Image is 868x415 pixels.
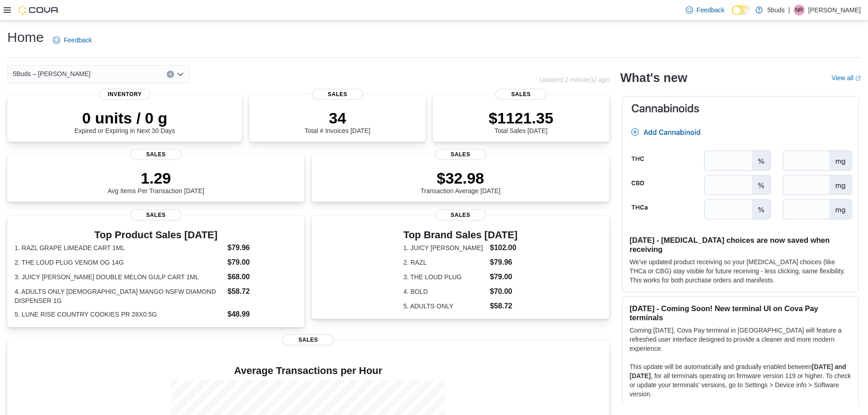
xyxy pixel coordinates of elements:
[732,5,751,15] input: Dark Mode
[15,310,224,319] dt: 5. LUNE RISE COUNTRY COOKIES PR 28X0.5G
[495,89,546,100] span: Sales
[488,109,553,134] div: Total Sales [DATE]
[421,169,501,187] p: $32.98
[403,258,486,267] dt: 2. RAZL
[74,109,175,127] p: 0 units / 0 g
[682,1,728,19] a: Feedback
[15,230,297,241] h3: Top Product Sales [DATE]
[227,272,297,282] dd: $68.00
[403,230,518,241] h3: Top Brand Sales [DATE]
[403,243,486,252] dt: 1. JUICY [PERSON_NAME]
[620,71,687,85] h2: What's new
[64,36,92,45] span: Feedback
[488,109,553,127] p: $1121.35
[490,242,518,253] dd: $102.00
[15,272,224,282] dt: 3. JUICY [PERSON_NAME] DOUBLE MELON GULP CART 1ML
[435,149,486,160] span: Sales
[630,326,851,353] p: Coming [DATE], Cova Pay terminal in [GEOGRAPHIC_DATA] will feature a refreshed user interface des...
[74,109,175,134] div: Expired or Expiring in Next 30 Days
[630,304,851,322] h3: [DATE] - Coming Soon! New terminal UI on Cova Pay terminals
[732,15,732,15] span: Dark Mode
[49,31,95,49] a: Feedback
[7,28,44,46] h1: Home
[108,169,204,187] p: 1.29
[282,334,334,345] span: Sales
[167,71,174,78] button: Clear input
[403,302,486,311] dt: 5. ADULTS ONLY
[18,5,59,15] img: Cova
[15,365,602,376] h4: Average Transactions per Hour
[130,210,181,220] span: Sales
[630,257,851,285] p: We've updated product receiving so your [MEDICAL_DATA] choices (like THCa or CBG) stay visible fo...
[788,5,790,15] p: |
[15,258,224,267] dt: 2. THE LOUD PLUG VENOM OG 14G
[305,109,370,134] div: Total # Invoices [DATE]
[795,5,803,15] span: NR
[490,272,518,282] dd: $79.00
[177,71,184,78] button: Open list of options
[490,257,518,268] dd: $79.96
[490,286,518,297] dd: $70.00
[15,243,224,252] dt: 1. RAZL GRAPE LIMEADE CART 1ML
[227,257,297,268] dd: $79.00
[808,5,861,15] p: [PERSON_NAME]
[630,363,846,379] strong: [DATE] and [DATE]
[630,362,851,399] p: This update will be automatically and gradually enabled between , for all terminals operating on ...
[697,5,724,15] span: Feedback
[630,236,851,254] h3: [DATE] - [MEDICAL_DATA] choices are now saved when receiving
[403,272,486,282] dt: 3. THE LOUD PLUG
[108,169,204,195] div: Avg Items Per Transaction [DATE]
[832,74,861,82] a: View allExternal link
[227,242,297,253] dd: $79.96
[403,287,486,296] dt: 4. BOLD
[421,169,501,195] div: Transaction Average [DATE]
[794,5,805,15] div: Nicole Ryland
[13,68,90,79] span: 5Buds – [PERSON_NAME]
[305,109,370,127] p: 34
[227,309,297,320] dd: $48.99
[539,76,609,83] p: Updated 2 minute(s) ago
[130,149,181,160] span: Sales
[99,89,150,100] span: Inventory
[312,89,363,100] span: Sales
[490,301,518,312] dd: $58.72
[435,210,486,220] span: Sales
[855,76,861,81] svg: External link
[227,286,297,297] dd: $58.72
[767,5,785,15] p: 5buds
[15,287,224,305] dt: 4. ADULTS ONLY [DEMOGRAPHIC_DATA] MANGO NSFW DIAMOND DISPENSER 1G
